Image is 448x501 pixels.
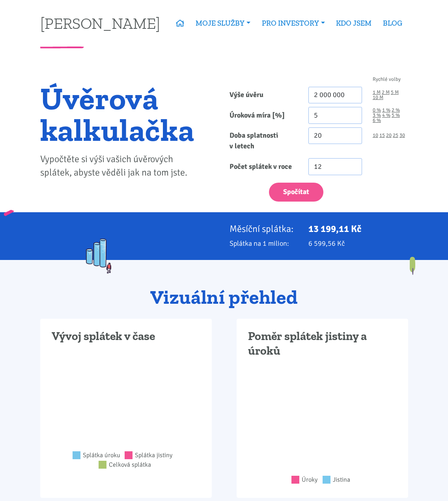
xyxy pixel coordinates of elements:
a: MOJE SLUŽBY [190,14,256,32]
label: Výše úvěru [224,87,303,104]
button: Spočítat [269,183,323,202]
p: Měsíční splátka: [230,223,298,234]
h3: Poměr splátek jistiny a úroků [248,329,397,359]
label: Počet splátek v roce [224,158,303,175]
span: Rychlé volby [373,77,401,82]
p: Splátka na 1 milion: [230,238,298,249]
a: 6 % [373,118,381,123]
a: 30 [399,133,405,138]
a: 25 [393,133,398,138]
label: Úroková míra [%] [224,107,303,124]
a: KDO JSEM [330,14,377,32]
a: 1 % [382,108,390,113]
h3: Vývoj splátek v čase [52,329,200,344]
p: 6 599,56 Kč [308,238,408,249]
a: 1 M [373,90,381,95]
a: BLOG [377,14,408,32]
a: 2 M [382,90,390,95]
a: 15 [379,133,385,138]
p: 13 199,11 Kč [308,223,408,234]
a: 10 M [373,95,383,100]
a: 5 % [392,113,400,118]
h1: Úvěrová kalkulačka [40,82,194,146]
a: 10 [373,133,378,138]
a: 20 [386,133,392,138]
a: 2 % [392,108,400,113]
a: [PERSON_NAME] [40,15,160,31]
a: 0 % [373,108,381,113]
p: Vypočtěte si výši vašich úvěrových splátek, abyste věděli jak na tom jste. [40,153,194,179]
a: 3 % [373,113,381,118]
a: 5 M [391,90,399,95]
a: 4 % [382,113,390,118]
h2: Vizuální přehled [40,287,408,308]
label: Doba splatnosti v letech [224,127,303,155]
a: PRO INVESTORY [256,14,330,32]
